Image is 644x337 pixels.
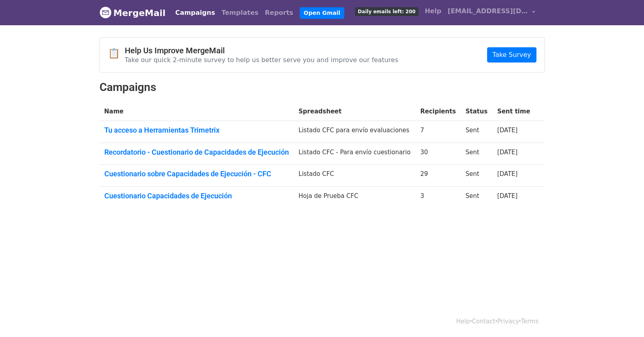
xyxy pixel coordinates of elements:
[294,186,415,208] td: Hoja de Prueba CFC
[497,318,519,325] a: Privacy
[422,3,445,19] a: Help
[355,7,418,16] span: Daily emails left: 200
[497,170,518,178] a: [DATE]
[218,5,262,21] a: Templates
[456,318,470,325] a: Help
[461,143,492,165] td: Sent
[294,121,415,143] td: Listado CFC para envío evaluaciones
[104,192,289,200] a: Cuestionario Capacidades de Ejecución
[445,3,538,22] a: [EMAIL_ADDRESS][DOMAIN_NAME]
[172,5,218,21] a: Campaigns
[300,7,344,19] a: Open Gmail
[497,127,518,134] a: [DATE]
[100,6,112,18] img: MergeMail logo
[415,102,461,121] th: Recipients
[104,170,289,178] a: Cuestionario sobre Capacidades de Ejecución - CFC
[497,192,518,200] a: [DATE]
[492,102,535,121] th: Sent time
[461,102,492,121] th: Status
[294,165,415,187] td: Listado CFC
[415,165,461,187] td: 29
[461,186,492,208] td: Sent
[497,149,518,156] a: [DATE]
[415,143,461,165] td: 30
[415,121,461,143] td: 7
[415,186,461,208] td: 3
[461,121,492,143] td: Sent
[352,3,422,19] a: Daily emails left: 200
[472,318,495,325] a: Contact
[104,126,289,135] a: Tu acceso a Herramientas Trimetrix
[104,148,289,157] a: Recordatorio - Cuestionario de Capacidades de Ejecución
[262,5,297,21] a: Reports
[487,47,536,63] a: Take Survey
[100,81,545,94] h2: Campaigns
[448,6,528,16] span: [EMAIL_ADDRESS][DOMAIN_NAME]
[125,56,398,64] p: Take our quick 2-minute survey to help us better serve you and improve our features
[294,102,415,121] th: Spreadsheet
[125,46,398,55] h4: Help Us Improve MergeMail
[108,48,125,59] span: 📋
[461,165,492,187] td: Sent
[100,4,166,21] a: MergeMail
[100,102,294,121] th: Name
[521,318,538,325] a: Terms
[294,143,415,165] td: Listado CFC - Para envío cuestionario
